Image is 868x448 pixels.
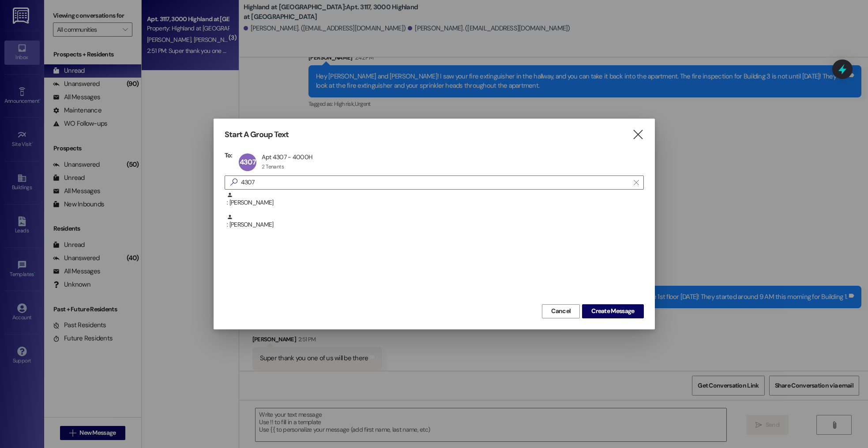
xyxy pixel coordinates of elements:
[225,192,644,214] div: : [PERSON_NAME]
[262,153,312,161] div: Apt 4307 - 4000H
[632,130,644,139] i: 
[227,192,644,207] div: : [PERSON_NAME]
[262,163,284,170] div: 2 Tenants
[634,179,639,186] i: 
[225,130,289,140] h3: Start A Group Text
[225,214,644,236] div: : [PERSON_NAME]
[591,306,634,316] span: Create Message
[240,157,256,167] span: 4307
[629,176,643,189] button: Clear text
[225,151,233,159] h3: To:
[241,176,629,189] input: Search for any contact or apartment
[227,178,241,187] i: 
[551,306,571,316] span: Cancel
[227,214,644,229] div: : [PERSON_NAME]
[542,304,580,318] button: Cancel
[582,304,643,318] button: Create Message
